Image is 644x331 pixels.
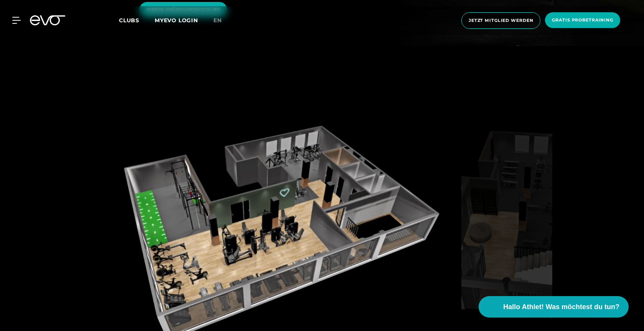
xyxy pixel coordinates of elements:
[119,16,155,24] a: Clubs
[479,296,629,318] button: Hallo Athlet! Was möchtest du tun?
[552,17,613,23] span: Gratis Probetraining
[503,302,619,312] span: Hallo Athlet! Was möchtest du tun?
[213,16,231,25] a: en
[119,17,139,24] span: Clubs
[543,12,623,29] a: Gratis Probetraining
[155,17,198,24] a: MYEVO LOGIN
[459,12,543,29] a: Jetzt Mitglied werden
[213,17,222,24] span: en
[469,17,533,24] span: Jetzt Mitglied werden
